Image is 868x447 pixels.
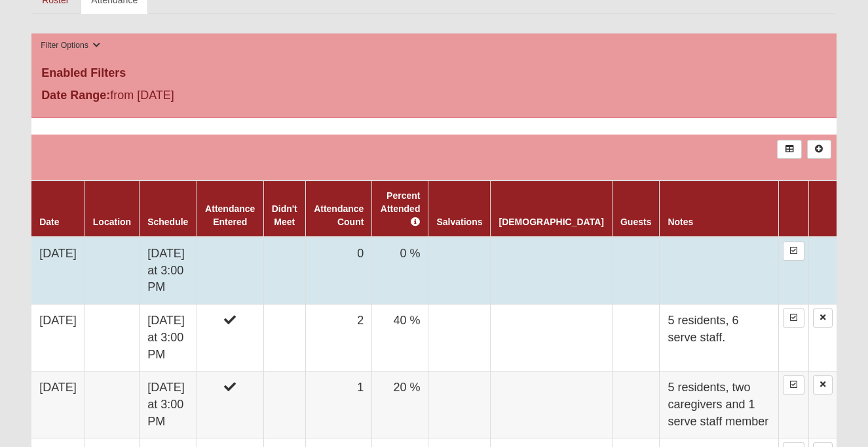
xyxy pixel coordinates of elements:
a: Alt+N [807,140,831,159]
td: 40 % [372,305,428,372]
a: Delete [813,375,833,394]
td: 1 [305,372,372,438]
td: 0 % [372,237,428,305]
td: 5 residents, two caregivers and 1 serve staff member [660,372,778,438]
a: Attendance Entered [205,203,255,227]
a: Notes [668,217,693,227]
th: Salvations [428,181,491,237]
td: [DATE] [31,305,85,372]
h4: Enabled Filters [41,66,827,81]
th: Guests [612,181,659,237]
td: 0 [305,237,372,305]
td: 2 [305,305,372,372]
td: [DATE] at 3:00 PM [140,237,197,305]
a: Location [93,217,131,227]
th: [DEMOGRAPHIC_DATA] [491,181,612,237]
a: Export to Excel [777,140,801,159]
a: Schedule [147,217,188,227]
td: [DATE] at 3:00 PM [140,372,197,438]
td: [DATE] at 3:00 PM [140,305,197,372]
a: Enter Attendance [783,242,804,261]
label: Date Range: [41,87,110,104]
td: [DATE] [31,372,85,438]
td: 20 % [372,372,428,438]
button: Filter Options [37,39,104,53]
div: from [DATE] [31,87,300,108]
a: Date [39,217,59,227]
a: Didn't Meet [272,203,297,227]
td: 5 residents, 6 serve staff. [660,305,778,372]
td: [DATE] [31,237,85,305]
a: Enter Attendance [783,309,804,328]
a: Delete [813,309,833,328]
a: Enter Attendance [783,375,804,394]
a: Attendance Count [314,203,364,227]
a: Percent Attended [381,190,421,227]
